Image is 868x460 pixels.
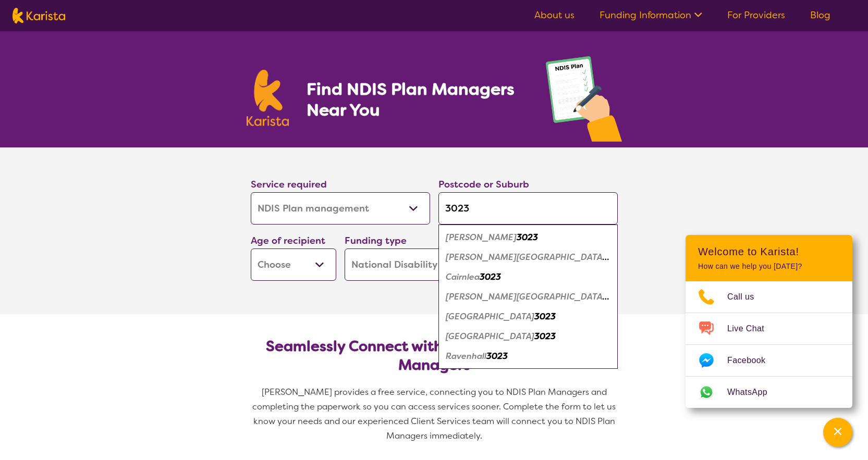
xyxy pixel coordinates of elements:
h2: Seamlessly Connect with NDIS-Registered Plan Managers [259,337,609,375]
div: Burnside 3023 [444,228,613,247]
h1: Find NDIS Plan Managers Near You [307,79,524,120]
em: [PERSON_NAME][GEOGRAPHIC_DATA] [446,291,609,302]
a: About us [534,9,574,21]
em: 3023 [534,331,556,342]
em: Cairnlea [446,271,480,282]
label: Postcode or Suburb [438,178,529,191]
em: 3023 [480,271,501,282]
ul: Choose channel [686,281,852,408]
p: How can we help you [DATE]? [698,262,840,271]
div: Deer Park North 3023 [444,327,613,346]
label: Service required [251,178,327,191]
em: [GEOGRAPHIC_DATA] [446,331,534,342]
a: Web link opens in a new tab. [686,377,852,408]
h2: Welcome to Karista! [698,245,840,258]
em: 3023 [517,232,538,243]
em: [GEOGRAPHIC_DATA] [446,311,534,322]
label: Age of recipient [251,234,325,247]
div: Cairnlea 3023 [444,267,613,287]
span: [PERSON_NAME] provides a free service, connecting you to NDIS Plan Managers and completing the pa... [252,387,618,441]
input: Type [438,192,618,225]
span: Call us [727,289,767,305]
label: Funding type [345,234,407,247]
em: 3023 [534,311,556,322]
em: 3023 [486,351,508,362]
span: WhatsApp [727,384,780,400]
div: Deer Park 3023 [444,307,613,327]
span: Live Chat [727,321,777,337]
div: Caroline Springs 3023 [444,287,613,307]
div: Ravenhall 3023 [444,346,613,366]
img: Karista logo [13,8,65,23]
img: plan-management [546,56,622,147]
div: Channel Menu [686,235,852,408]
div: Burnside Heights 3023 [444,247,613,267]
em: Ravenhall [446,351,486,362]
span: Facebook [727,353,778,368]
a: For Providers [727,9,785,21]
em: [PERSON_NAME] [446,232,517,243]
a: Funding Information [600,9,702,21]
a: Blog [810,9,830,21]
button: Channel Menu [823,418,852,447]
em: [PERSON_NAME][GEOGRAPHIC_DATA] [446,252,609,263]
img: Karista logo [247,70,289,126]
